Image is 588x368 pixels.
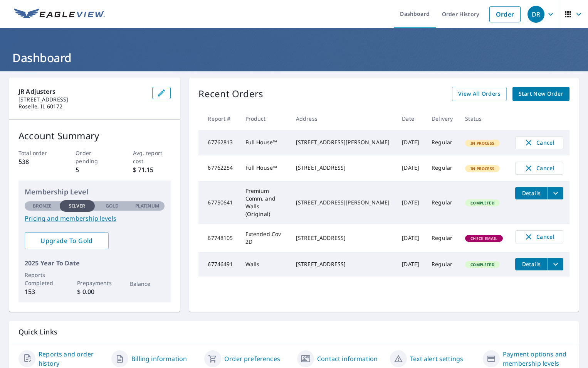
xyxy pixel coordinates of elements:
p: 5 [76,165,114,174]
td: Regular [425,130,459,155]
td: 67748105 [198,224,239,252]
p: Avg. report cost [133,149,171,165]
button: Cancel [515,136,563,149]
span: Details [520,260,543,268]
td: Regular [425,155,459,181]
p: Bronze [33,203,52,209]
button: detailsBtn-67750641 [515,187,548,199]
a: Billing information [131,354,187,363]
div: [STREET_ADDRESS] [296,260,390,268]
p: Membership Level [25,187,165,197]
td: 67750641 [198,181,239,224]
td: 67762813 [198,130,239,155]
div: [STREET_ADDRESS] [296,164,390,172]
span: Start New Order [519,89,563,99]
a: Upgrade To Gold [25,232,109,249]
td: [DATE] [396,130,425,155]
span: Completed [466,200,499,206]
a: Reports and order history [39,349,105,368]
p: Total order [18,149,57,157]
th: Product [239,107,290,130]
th: Address [290,107,396,130]
div: DR [528,6,544,23]
td: Walls [239,252,290,277]
img: EV Logo [14,8,105,20]
p: Platinum [135,203,160,209]
th: Date [396,107,425,130]
span: Check Email [466,236,502,241]
td: Full House™ [239,155,290,181]
a: Order preferences [224,354,280,363]
p: Prepayments [77,279,112,287]
td: Regular [425,224,459,252]
button: detailsBtn-67746491 [515,258,548,270]
span: View All Orders [458,89,501,99]
a: Text alert settings [410,354,463,363]
p: Order pending [76,149,114,165]
td: Regular [425,181,459,224]
th: Delivery [425,107,459,130]
span: Cancel [523,232,555,241]
p: $ 71.15 [133,165,171,174]
span: Upgrade To Gold [31,236,102,245]
td: Extended Cov 2D [239,224,290,252]
div: [STREET_ADDRESS][PERSON_NAME] [296,138,390,146]
span: Cancel [523,138,555,147]
button: filesDropdownBtn-67746491 [548,258,563,270]
span: In Process [466,166,499,171]
p: Balance [130,280,165,288]
p: Roselle, IL 60172 [18,103,146,110]
p: [STREET_ADDRESS] [18,96,146,103]
p: 153 [25,287,60,296]
a: Contact information [317,354,378,363]
a: Start New Order [512,87,570,101]
th: Report # [198,107,239,130]
p: 2025 Year To Date [25,258,165,268]
a: Payment options and membership levels [503,349,570,368]
h1: Dashboard [9,50,579,66]
div: [STREET_ADDRESS][PERSON_NAME] [296,199,390,206]
td: [DATE] [396,224,425,252]
span: Completed [466,262,499,267]
span: Details [520,189,543,197]
a: View All Orders [452,87,507,101]
a: Pricing and membership levels [25,214,165,223]
div: [STREET_ADDRESS] [296,234,390,242]
p: Recent Orders [198,87,263,101]
span: Cancel [523,164,555,173]
button: filesDropdownBtn-67750641 [548,187,563,199]
p: 538 [18,157,57,166]
td: 67746491 [198,252,239,277]
a: Order [489,6,521,22]
p: Quick Links [18,327,570,337]
p: Gold [106,203,119,209]
th: Status [459,107,509,130]
td: [DATE] [396,155,425,181]
button: Cancel [515,162,563,175]
td: [DATE] [396,181,425,224]
button: Cancel [515,230,563,243]
td: Full House™ [239,130,290,155]
td: Regular [425,252,459,277]
td: 67762254 [198,155,239,181]
p: $ 0.00 [77,287,112,296]
p: Account Summary [18,129,171,143]
p: Reports Completed [25,271,60,287]
span: In Process [466,140,499,146]
p: Silver [69,203,85,209]
p: JR Adjusters [18,87,146,96]
td: Premium Comm. and Walls (Original) [239,181,290,224]
td: [DATE] [396,252,425,277]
